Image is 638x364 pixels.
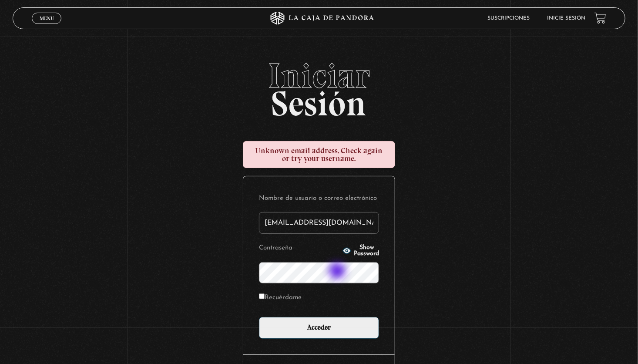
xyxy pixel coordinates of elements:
[488,16,530,21] a: Suscripciones
[354,245,379,257] span: Show Password
[259,293,265,299] input: Recuérdame
[259,242,340,255] label: Contraseña
[13,58,625,93] span: Iniciar
[37,23,57,29] span: Cerrar
[243,141,395,168] div: Unknown email address. Check again or try your username.
[259,317,379,339] input: Acceder
[259,192,379,206] label: Nombre de usuario o correo electrónico
[259,291,302,305] label: Recuérdame
[343,245,379,257] button: Show Password
[13,58,625,114] h2: Sesión
[40,16,54,21] span: Menu
[547,16,586,21] a: Inicie sesión
[594,12,606,24] a: View your shopping cart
